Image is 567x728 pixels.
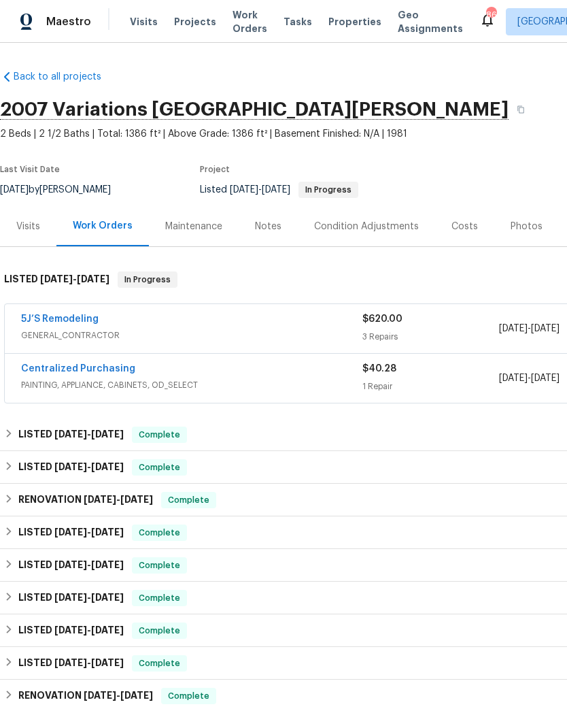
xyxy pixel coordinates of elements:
span: Project [200,165,230,173]
span: - [54,429,124,439]
span: Complete [133,526,186,540]
span: [DATE] [531,374,560,383]
span: $40.28 [362,364,396,374]
div: Work Orders [73,219,133,233]
span: In Progress [300,186,357,194]
span: [DATE] [54,625,87,635]
h6: RENOVATION [18,688,153,704]
span: Work Orders [233,8,267,35]
h6: LISTED [18,655,124,672]
span: [DATE] [84,691,116,700]
span: Properties [328,15,381,29]
div: Visits [16,220,40,233]
div: 3 Repairs [362,330,499,344]
span: - [54,462,124,471]
span: [DATE] [120,495,153,504]
h6: LISTED [4,271,109,288]
span: [DATE] [531,324,560,333]
div: Costs [451,220,478,233]
span: Complete [133,461,186,474]
span: In Progress [119,273,176,286]
span: Complete [133,428,186,442]
div: 86 [486,8,496,22]
span: [DATE] [499,374,528,383]
span: Maestro [46,15,91,29]
span: [DATE] [54,593,87,602]
span: PAINTING, APPLIANCE, CABINETS, OD_SELECT [21,378,362,392]
span: [DATE] [262,185,290,195]
a: Centralized Purchasing [21,364,135,374]
span: [DATE] [91,593,124,602]
div: 1 Repair [362,380,499,393]
span: [DATE] [91,429,124,439]
span: GENERAL_CONTRACTOR [21,329,362,342]
a: 5J’S Remodeling [21,314,99,324]
span: [DATE] [77,274,109,284]
span: - [54,527,124,537]
span: Listed [200,185,358,195]
div: Condition Adjustments [314,220,419,233]
h6: LISTED [18,459,124,476]
span: - [54,658,124,667]
span: $620.00 [362,314,402,324]
span: [DATE] [499,324,528,333]
span: - [230,185,290,195]
h6: LISTED [18,427,124,443]
span: [DATE] [54,462,87,471]
span: - [54,560,124,569]
h6: LISTED [18,557,124,574]
span: Tasks [283,17,312,27]
span: Geo Assignments [398,8,463,35]
span: [DATE] [84,495,116,504]
span: Visits [130,15,158,29]
span: Complete [133,559,186,572]
span: Complete [133,657,186,670]
span: [DATE] [54,560,87,569]
span: - [54,625,124,635]
span: Complete [162,689,215,703]
button: Copy Address [509,97,533,122]
span: [DATE] [91,658,124,667]
span: [DATE] [91,560,124,569]
span: - [84,691,153,700]
div: Maintenance [165,220,222,233]
span: [DATE] [54,429,87,439]
h6: LISTED [18,623,124,639]
span: - [499,371,560,385]
h6: RENOVATION [18,492,153,508]
span: [DATE] [120,691,153,700]
span: - [54,593,124,602]
span: [DATE] [54,658,87,667]
span: [DATE] [40,274,73,284]
span: [DATE] [91,625,124,635]
span: Projects [174,15,216,29]
span: [DATE] [54,527,87,537]
span: - [499,322,560,335]
h6: LISTED [18,525,124,541]
h6: LISTED [18,590,124,606]
span: Complete [133,591,186,605]
span: [DATE] [91,527,124,537]
span: - [40,274,109,284]
span: Complete [133,624,186,638]
span: - [84,495,153,504]
div: Photos [511,220,543,233]
span: Complete [162,493,215,507]
span: [DATE] [91,462,124,471]
div: Notes [255,220,281,233]
span: [DATE] [230,185,258,195]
